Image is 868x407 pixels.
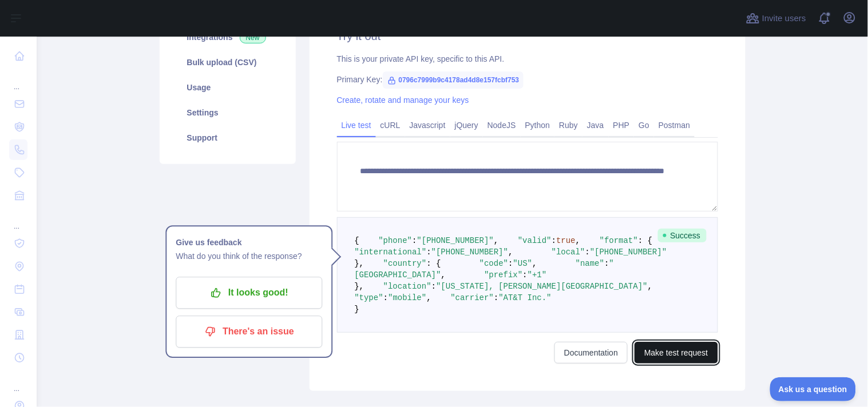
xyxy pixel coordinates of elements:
[173,100,282,125] a: Settings
[556,236,576,245] span: true
[576,259,604,268] span: "name"
[9,69,27,91] div: ...
[518,236,552,245] span: "valid"
[337,53,718,65] div: This is your private API key, specific to this API.
[173,50,282,75] a: Bulk upload (CSV)
[431,248,508,257] span: "[PHONE_NUMBER]"
[379,236,413,245] span: "phone"
[658,229,707,242] span: Success
[176,250,322,264] p: What do you think of the response?
[554,342,628,364] a: Documentation
[355,293,383,302] span: "type"
[417,236,494,245] span: "[PHONE_NUMBER]"
[585,248,590,257] span: :
[609,116,635,134] a: PHP
[600,236,638,245] span: "format"
[355,305,359,314] span: }
[604,259,609,268] span: :
[427,248,431,257] span: :
[173,125,282,150] a: Support
[762,12,806,25] span: Invite users
[532,259,537,268] span: ,
[770,377,857,401] iframe: Toggle Customer Support
[494,293,498,302] span: :
[388,293,426,302] span: "mobile"
[484,270,522,280] span: "prefix"
[337,95,469,105] a: Create, rotate and manage your keys
[479,259,508,268] span: "code"
[513,259,533,268] span: "US"
[441,270,446,280] span: ,
[355,248,427,257] span: "international"
[582,116,609,134] a: Java
[9,208,27,231] div: ...
[552,236,556,245] span: :
[240,32,266,43] span: New
[638,236,652,245] span: : {
[450,116,483,134] a: jQuery
[648,282,652,291] span: ,
[383,71,524,89] span: 0796c7999b9c4178ad4d8e157fcbf753
[528,270,547,280] span: "+1"
[654,116,695,134] a: Postman
[431,282,436,291] span: :
[337,116,376,134] a: Live test
[483,116,521,134] a: NodeJS
[554,116,582,134] a: Ruby
[499,293,552,302] span: "AT&T Inc."
[376,116,405,134] a: cURL
[508,259,513,268] span: :
[521,116,555,134] a: Python
[184,322,314,342] p: There's an issue
[590,248,667,257] span: "[PHONE_NUMBER]"
[436,282,648,291] span: "[US_STATE], [PERSON_NAME][GEOGRAPHIC_DATA]"
[634,116,654,134] a: Go
[412,236,417,245] span: :
[355,236,359,245] span: {
[427,293,431,302] span: ,
[494,236,498,245] span: ,
[355,282,364,291] span: },
[405,116,450,134] a: Javascript
[176,236,322,250] h1: Give us feedback
[184,284,314,303] p: It looks good!
[176,316,322,348] button: There's an issue
[383,282,431,291] span: "location"
[173,75,282,100] a: Usage
[9,370,27,393] div: ...
[383,259,427,268] span: "country"
[427,259,441,268] span: : {
[523,270,528,280] span: :
[173,25,282,50] a: Integrations New
[576,236,580,245] span: ,
[176,277,322,309] button: It looks good!
[744,9,808,27] button: Invite users
[635,342,718,364] button: Make test request
[508,248,513,257] span: ,
[451,293,494,302] span: "carrier"
[355,259,364,268] span: },
[383,293,388,302] span: :
[337,74,718,85] div: Primary Key:
[552,248,585,257] span: "local"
